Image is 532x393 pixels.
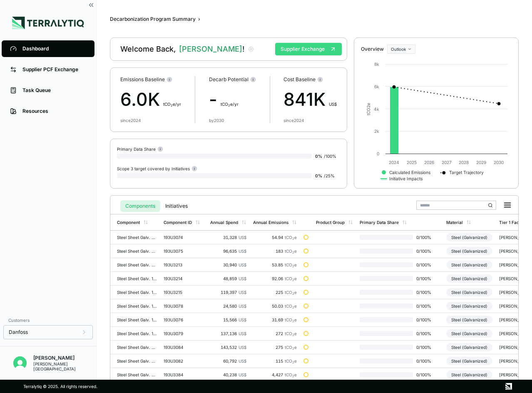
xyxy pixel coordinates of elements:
div: Steel (Galvanized) [446,261,492,269]
div: Steel (Galvanized) [446,302,492,310]
span: tCO e [285,345,297,350]
div: Scope 3 target covered by Initiatives [117,165,197,172]
div: 193U3075 [164,249,204,254]
div: Component [117,220,140,225]
div: 841K [283,86,337,113]
div: 6.0K [120,86,181,113]
tspan: 2 [366,105,371,108]
div: Steel Sheet Galv. 1,55 x 1200 x 3000mm [117,331,157,336]
div: since 2024 [120,118,141,123]
span: tCO e [285,303,297,308]
span: 0 / 100 % [413,235,440,240]
span: US$ [239,331,246,336]
button: Components [120,200,160,212]
text: 6k [374,84,379,89]
span: tCO e [285,290,297,295]
span: / 25 % [324,173,335,178]
div: 31,328 [210,235,246,240]
div: Steel Sheet Galv. 0,85 x 1200 x 3000mm [117,235,157,240]
div: 137,136 [210,331,246,336]
div: Steel Sheet Galv. 1,25 x 1100 x 2550mm [117,290,157,295]
text: Target Trajectory [449,170,484,175]
div: Customers [3,315,93,325]
div: 15,566 [210,317,246,322]
div: 48,859 [210,276,246,281]
div: Resources [22,108,86,114]
div: Component ID [164,220,192,225]
div: Tier 1 Facility [499,220,527,225]
div: 193U3213 [164,262,204,267]
div: Steel Sheet Galv. 1,25 x 1100 x 2550mm [117,303,157,308]
div: Steel Sheet Galv. 0,95 x 1200 x 3000mm [117,262,157,267]
sub: 2 [292,278,294,282]
div: Annual Emissions [253,220,288,225]
div: Steel (Galvanized) [446,288,492,296]
text: 2027 [442,160,452,165]
span: 0 / 100 % [413,372,440,377]
div: 143,532 [210,345,246,350]
sub: 2 [292,361,294,364]
div: 193U3384 [164,372,204,377]
div: Steel (Galvanized) [446,274,492,283]
div: [PERSON_NAME] [GEOGRAPHIC_DATA] [33,361,96,371]
sub: 2 [292,264,294,268]
div: 92.06 [253,276,297,281]
div: 53.85 [253,262,297,267]
div: Steel (Galvanized) [446,247,492,255]
span: US$ [239,372,246,377]
div: Annual Spend [210,220,238,225]
sub: 2 [292,347,294,351]
div: 54.94 [253,235,297,240]
text: 2026 [424,160,434,165]
span: tCO e [285,317,297,322]
text: 8k [374,62,379,67]
span: › [198,16,200,22]
div: Decarb Potential [209,76,256,83]
text: Initiative Impacts [389,176,423,182]
div: 40,238 [210,372,246,377]
span: 0 / 100 % [413,358,440,363]
img: Felipe Said [13,356,27,370]
div: 50.03 [253,303,297,308]
div: Decarbonization Program Summary [110,16,196,22]
div: 24,580 [210,303,246,308]
div: Steel (Galvanized) [446,233,492,241]
span: tCO e [285,276,297,281]
span: tCO e [285,262,297,267]
div: Steel Sheet Galv. 2,25 x 1000 x 1300mm [117,345,157,350]
span: US$ [239,290,246,295]
span: tCO e [285,235,297,240]
div: Primary Data Share [360,220,399,225]
span: 0 / 100 % [413,303,440,308]
text: 2030 [494,160,504,165]
span: 0 / 100 % [413,331,440,336]
span: 0 / 100 % [413,317,440,322]
div: Steel Sheet Galv. 1,25 x 1200 x 3000mm [117,317,157,322]
div: 4,427 [253,372,297,377]
div: Dashboard [22,45,86,52]
sub: 2 [292,374,294,378]
div: Cost Baseline [283,76,337,83]
span: 0 % [315,154,322,159]
span: US$ [239,249,246,254]
sub: 2 [292,306,294,309]
text: tCO e [366,103,371,115]
sub: 2 [292,237,294,241]
div: 275 [253,345,297,350]
div: 193U3215 [164,290,204,295]
div: Overview [361,46,384,52]
div: 193U3078 [164,303,204,308]
span: 0 / 100 % [413,290,440,295]
div: - [209,86,256,113]
div: Steel Sheet Galv. 0,95 x 1200 x 3000mm [117,249,157,254]
div: Product Group [316,220,345,225]
div: since 2024 [283,118,304,123]
span: US$ [329,102,337,107]
button: Supplier Exchange [275,43,342,55]
text: 2k [374,129,379,134]
div: Steel Sheet Galv. 2,25 x 1200 x 1410mm [117,358,157,363]
sub: 2 [292,333,294,337]
div: Supplier PCF Exchange [22,66,86,73]
div: Steel (Galvanized) [446,371,492,379]
button: Open user button [10,353,30,373]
